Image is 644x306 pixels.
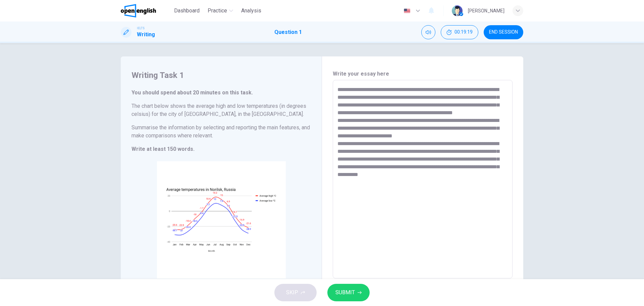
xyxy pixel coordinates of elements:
[421,25,435,39] div: Mute
[452,5,463,16] img: Profile picture
[121,4,156,17] img: OpenEnglish logo
[441,25,478,39] button: 00:19:19
[121,4,171,17] a: OpenEnglish logo
[454,30,473,35] span: 00:19:19
[335,288,355,297] span: SUBMIT
[131,102,311,118] h6: The chart below shows the average high and low temperatures (in degrees celsius) for the city of ...
[327,284,370,301] button: SUBMIT
[137,31,155,39] h1: Writing
[205,5,236,17] button: Practice
[333,70,513,78] h6: Write your essay here
[171,5,202,17] button: Dashboard
[441,25,478,39] div: Hide
[131,146,195,152] strong: Write at least 150 words.
[131,124,311,140] h6: Summarise the information by selecting and reporting the main features, and make comparisons wher...
[484,25,523,39] button: END SESSION
[489,30,518,35] span: END SESSION
[241,7,261,15] span: Analysis
[274,28,302,36] h1: Question 1
[468,7,504,15] div: [PERSON_NAME]
[174,7,200,15] span: Dashboard
[208,7,227,15] span: Practice
[238,5,264,17] button: Analysis
[131,89,311,97] h6: You should spend about 20 minutes on this task.
[131,70,311,81] h4: Writing Task 1
[403,8,411,13] img: en
[137,26,145,31] span: IELTS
